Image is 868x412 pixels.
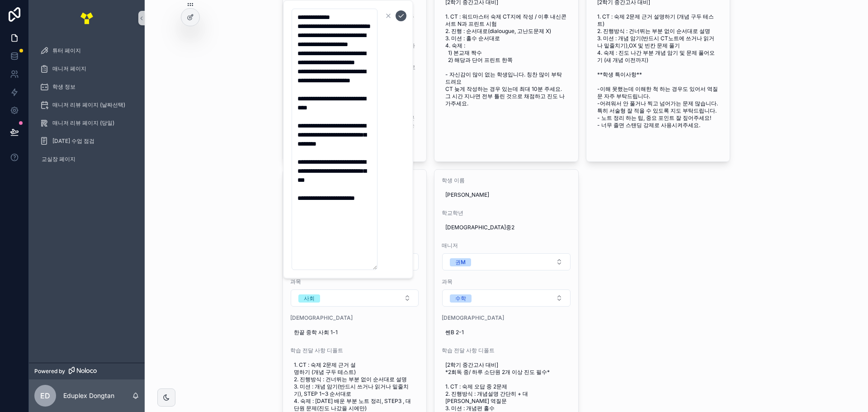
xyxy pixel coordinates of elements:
[445,191,567,199] span: [PERSON_NAME]
[34,115,139,131] a: 매니저 리뷰 페이지 (당일)
[52,101,125,109] span: 매니저 리뷰 페이지 (날짜선택)
[304,294,315,303] div: 사회
[34,133,139,149] a: [DATE] 수업 점검
[445,224,567,231] span: [DEMOGRAPHIC_DATA]중2
[290,347,420,354] span: 학습 전달 사항 디폴트
[80,11,94,25] img: App logo
[34,151,139,167] a: 교실장 페이지
[29,36,145,179] div: scrollable content
[34,368,65,375] span: Powered by
[52,47,81,54] span: 튜터 페이지
[455,258,466,266] div: 권M
[442,278,571,285] span: 과목
[63,391,114,400] p: Eduplex Dongtan
[290,278,420,285] span: 과목
[442,347,571,354] span: 학습 전달 사항 디폴트
[42,156,75,163] span: 교실장 페이지
[455,294,466,303] div: 수학
[294,329,416,336] span: 한끝 중학 사회 1-1
[29,363,145,379] a: Powered by
[442,253,571,270] button: Select Button
[52,83,75,90] span: 학생 정보
[442,177,571,184] span: 학생 이름
[34,79,139,95] a: 학생 정보
[40,390,50,401] span: ED
[442,242,571,249] span: 매니저
[445,329,567,336] span: 쎈B 2-1
[442,289,571,307] button: Select Button
[34,97,139,113] a: 매니저 리뷰 페이지 (날짜선택)
[290,314,420,322] span: [DEMOGRAPHIC_DATA]
[52,119,114,127] span: 매니저 리뷰 페이지 (당일)
[52,137,94,145] span: [DATE] 수업 점검
[442,314,571,322] span: [DEMOGRAPHIC_DATA]
[442,209,571,217] span: 학교학년
[291,289,419,307] button: Select Button
[34,61,139,77] a: 매니저 페이지
[34,43,139,59] a: 튜터 페이지
[52,65,86,72] span: 매니저 페이지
